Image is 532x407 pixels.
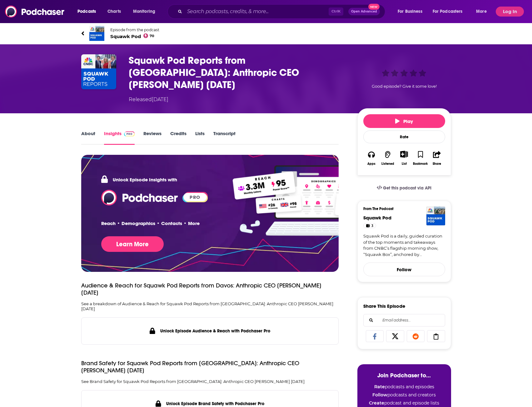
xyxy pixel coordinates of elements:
[366,330,384,342] a: Share on Facebook
[363,314,445,326] div: Search followers
[496,7,524,17] button: Log In
[426,207,445,225] img: Squawk Pod
[476,7,487,16] span: More
[372,392,387,398] strong: Follow
[104,130,135,145] a: InsightsPodchaser Pro
[368,4,380,10] span: New
[427,330,445,342] a: Copy Link
[364,384,445,390] li: podcasts and episodes
[107,7,121,16] span: Charts
[363,215,391,221] a: Squawk Pod
[329,7,343,16] span: Ctrl K
[77,7,96,16] span: Podcasts
[398,151,410,158] button: Show More Button
[413,162,428,166] div: Bookmark
[101,236,164,252] button: Learn More
[433,7,463,16] span: For Podcasters
[81,26,451,41] a: Squawk PodEpisode from the podcastSquawk Pod70
[170,130,186,145] a: Credits
[363,262,445,276] button: Follow
[195,130,205,145] a: Lists
[101,194,179,200] a: Podchaser - Follow, Share and Rate Podcasts
[124,131,135,136] img: Podchaser Pro
[143,130,162,145] a: Reviews
[81,54,116,89] img: Squawk Pod Reports from Davos: Anthropic CEO Dario Amodei 01/24/25
[383,185,431,191] span: Get this podcast via API
[185,7,329,17] input: Search podcasts, credits, & more...
[433,162,441,166] div: Share
[228,165,401,237] img: Pro Features
[381,162,394,166] div: Listened
[363,130,445,143] div: Rate
[110,27,159,32] span: Episode from the podcast
[173,4,391,19] div: Search podcasts, credits, & more...
[429,147,445,169] button: Share
[213,130,236,145] a: Transcript
[402,162,407,166] div: List
[369,314,440,326] input: Email address...
[364,372,445,379] h3: Join Podchaser to...
[369,400,384,406] strong: Create
[81,301,339,311] p: See a breakdown of Audience & Reach for Squawk Pod Reports from [GEOGRAPHIC_DATA]: Anthropic CEO ...
[101,220,200,226] p: Reach • Demographics • Contacts • More
[81,282,324,296] h3: Audience & Reach for Squawk Pod Reports from Davos: Anthropic CEO [PERSON_NAME] [DATE]
[396,147,412,169] div: Show More ButtonList
[398,7,422,16] span: For Business
[363,233,445,257] a: Squawk Pod is a daily, guided curation of the top moments and takeaways from CNBC’s flagship morn...
[101,175,177,184] p: Unlock Episode Insights with
[160,328,270,334] h4: Unlock Episode Audience & Reach with Podchaser Pro
[372,84,437,89] span: Good episode? Give it some love!
[81,379,339,384] p: See Brand Safety for Squawk Pod Reports from [GEOGRAPHIC_DATA]: Anthropic CEO [PERSON_NAME] [DATE]
[374,384,385,390] strong: Rate
[367,162,375,166] div: Apps
[412,147,429,169] button: Bookmark
[472,7,495,17] button: open menu
[110,33,159,39] span: Squawk Pod
[81,360,324,374] h3: Brand Safety for Squawk Pod Reports from [GEOGRAPHIC_DATA]: Anthropic CEO [PERSON_NAME] [DATE]
[364,400,445,406] li: podcast and episode lists
[380,147,396,169] button: Listened
[363,114,445,128] button: Play
[150,35,154,37] span: 70
[363,303,405,309] h3: Share This Episode
[101,190,207,205] a: Podchaser Logo PRO
[133,7,155,16] span: Monitoring
[386,330,404,342] a: Share on X/Twitter
[129,96,168,103] div: Released [DATE]
[348,8,380,15] button: Open AdvancedNew
[129,54,347,91] h3: Squawk Pod Reports from Davos: Anthropic CEO Dario Amodei 01/24/25
[89,26,104,41] img: Squawk Pod
[81,130,95,145] a: About
[103,7,125,17] a: Charts
[395,118,413,124] span: Play
[363,207,440,211] h3: From The Podcast
[166,401,264,406] h4: Unlock Episode Brand Safety with Podchaser Pro
[429,7,472,17] button: open menu
[393,7,430,17] button: open menu
[363,147,380,169] button: Apps
[364,392,445,398] li: podcasts and creators
[372,180,437,196] a: Get this podcast via API
[101,190,179,205] img: Podchaser - Follow, Share and Rate Podcasts
[73,7,104,17] button: open menu
[5,6,65,17] img: Podchaser - Follow, Share and Rate Podcasts
[183,193,207,201] span: PRO
[351,10,377,13] span: Open Advanced
[129,7,163,17] button: open menu
[407,330,425,342] a: Share on Reddit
